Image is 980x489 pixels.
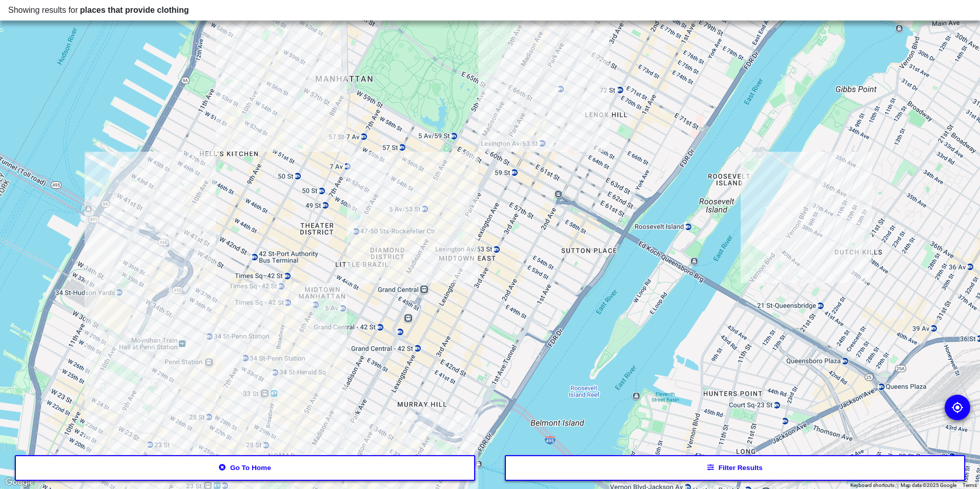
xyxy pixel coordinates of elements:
[15,455,476,481] button: Go to home
[3,476,36,489] a: Open this area in Google Maps (opens a new window)
[80,6,189,14] span: places that provide clothing
[963,482,977,488] a: Terms (opens in new tab)
[3,476,36,489] img: Google
[850,482,894,489] button: Keyboard shortcuts
[901,482,956,488] span: Map data ©2025 Google
[505,455,966,481] button: Filter results
[8,4,972,16] div: Showing results for
[951,401,964,414] img: go to my location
